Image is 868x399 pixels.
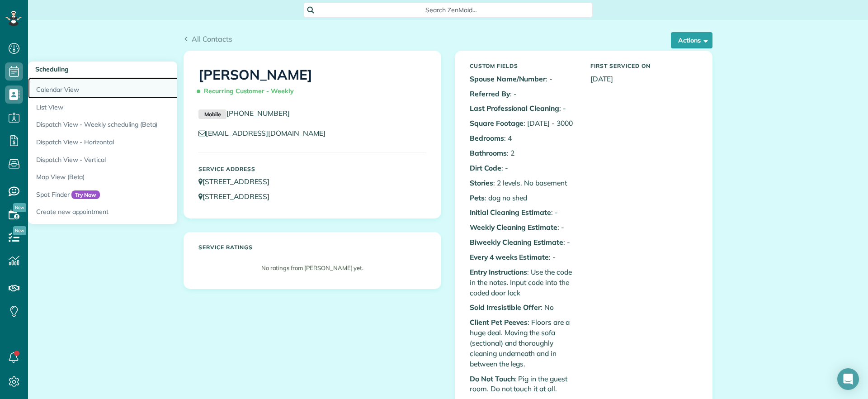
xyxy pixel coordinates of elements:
b: Sold Irresistible Offer [470,303,541,312]
b: Every 4 weeks Estimate [470,252,549,261]
b: Last Professional Cleaning [470,104,559,113]
b: Spouse Name/Number [470,74,546,83]
p: : [DATE] - 3000 [470,118,577,128]
p: : 2 levels. No basement [470,178,577,188]
p: No ratings from [PERSON_NAME] yet. [203,264,422,272]
b: Biweekly Cleaning Estimate [470,237,563,247]
span: New [13,203,26,212]
p: : - [470,237,577,247]
p: : - [470,207,577,218]
p: : Floors are a huge deal. Moving the sofa (sectional) and thoroughly cleaning underneath and in b... [470,317,577,369]
a: Dispatch View - Weekly scheduling (Beta) [28,116,254,133]
span: New [13,226,26,235]
p: : - [470,222,577,233]
span: Recurring Customer - Weekly [198,83,297,99]
p: : Pig in the guest room. Do not touch it at all. [470,374,577,394]
a: All Contacts [184,33,232,44]
p: : No [470,302,577,313]
p: : - [470,74,577,84]
a: Spot FinderTry Now [28,186,254,204]
p: : - [470,252,577,262]
span: All Contacts [192,34,232,43]
button: Actions [671,32,712,48]
a: Calendar View [28,78,254,99]
a: Mobile[PHONE_NUMBER] [198,109,290,118]
div: Open Intercom Messenger [837,368,859,390]
p: : dog no shed [470,193,577,203]
p: : 4 [470,133,577,143]
p: : - [470,163,577,173]
b: Referred By [470,89,510,98]
b: Weekly Cleaning Estimate [470,223,557,232]
b: Stories [470,178,493,187]
span: Scheduling [35,65,69,73]
h1: [PERSON_NAME] [198,67,426,99]
h5: First Serviced On [590,63,698,69]
p: : 2 [470,148,577,158]
p: [DATE] [590,74,698,84]
p: : - [470,89,577,99]
b: Dirt Code [470,163,501,172]
b: Do Not Touch [470,374,515,383]
h5: Custom Fields [470,63,577,69]
a: [STREET_ADDRESS] [198,192,278,201]
b: Bathrooms [470,148,507,157]
b: Entry Instructions [470,267,527,276]
a: Create new appointment [28,203,254,224]
a: [STREET_ADDRESS] [198,177,278,186]
span: Try Now [71,190,100,199]
h5: Service Address [198,166,426,172]
b: Initial Cleaning Estimate [470,208,551,217]
a: Map View (Beta) [28,168,254,186]
h5: Service ratings [198,244,426,250]
b: Square Footage [470,119,524,128]
a: [EMAIL_ADDRESS][DOMAIN_NAME] [198,128,334,138]
p: : - [470,103,577,114]
a: Dispatch View - Vertical [28,151,254,169]
b: Pets [470,193,485,202]
a: List View [28,99,254,116]
small: Mobile [198,109,226,119]
b: Bedrooms [470,133,504,142]
b: Client Pet Peeves [470,318,528,327]
p: : Use the code in the notes. Input code into the coded door lock [470,267,577,298]
a: Dispatch View - Horizontal [28,133,254,151]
